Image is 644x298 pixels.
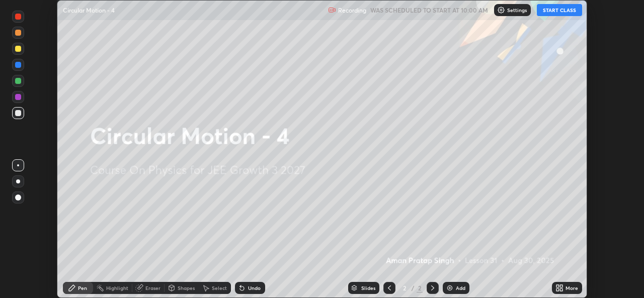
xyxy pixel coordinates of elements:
img: class-settings-icons [497,6,505,14]
div: More [566,285,578,290]
div: 2 [399,285,410,291]
p: Recording [338,7,366,14]
img: recording.375f2c34.svg [328,6,336,14]
p: Settings [507,8,527,13]
div: Undo [248,285,261,290]
div: Add [456,285,465,290]
div: Select [212,285,227,290]
img: add-slide-button [446,284,454,292]
div: Slides [361,285,375,290]
div: Highlight [106,285,128,290]
div: / [412,285,415,291]
div: Pen [78,285,87,290]
div: 2 [417,283,423,292]
div: Eraser [145,285,160,290]
p: Circular Motion - 4 [63,6,115,14]
button: START CLASS [537,4,582,16]
h5: WAS SCHEDULED TO START AT 10:00 AM [370,6,488,15]
div: Shapes [178,285,195,290]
